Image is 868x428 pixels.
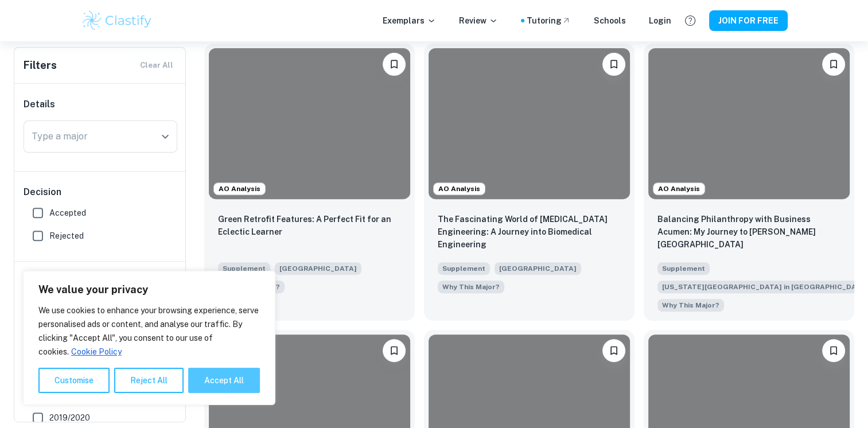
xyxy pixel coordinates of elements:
[424,44,635,321] a: AO AnalysisPlease log in to bookmark exemplarsThe Fascinating World of Heart Valve Engineering: A...
[24,98,177,111] h6: Details
[49,229,84,242] span: Rejected
[383,339,406,362] button: Please log in to bookmark exemplars
[218,213,401,238] p: Green Retrofit Features: A Perfect Fit for an Eclectic Learner
[527,14,571,27] a: Tutoring
[114,368,184,393] button: Reject All
[38,283,260,297] p: We value your privacy
[71,347,122,357] a: Cookie Policy
[662,300,719,310] span: Why This Major?
[709,10,788,31] button: JOIN FOR FREE
[24,185,177,199] h6: Decision
[649,14,671,27] a: Login
[434,184,485,194] span: AO Analysis
[24,57,57,73] h6: Filters
[275,262,361,275] span: [GEOGRAPHIC_DATA]
[438,262,490,275] span: Supplement
[822,53,845,76] button: Please log in to bookmark exemplars
[157,129,173,145] button: Open
[602,53,625,76] button: Please log in to bookmark exemplars
[653,184,704,194] span: AO Analysis
[822,339,845,362] button: Please log in to bookmark exemplars
[657,298,724,312] span: Please tell us what you are interested in studying at college and why. Undecided about your acade...
[594,14,626,27] a: Schools
[38,304,260,359] p: We use cookies to enhance your browsing experience, serve personalised ads or content, and analys...
[383,53,406,76] button: Please log in to bookmark exemplars
[680,11,700,30] button: Help and Feedback
[442,282,500,292] span: Why This Major?
[49,207,86,219] span: Accepted
[602,339,625,362] button: Please log in to bookmark exemplars
[644,44,854,321] a: AO AnalysisPlease log in to bookmark exemplarsBalancing Philanthropy with Business Acumen: My Jou...
[438,213,621,251] p: The Fascinating World of Heart Valve Engineering: A Journey into Biomedical Engineering
[657,262,710,275] span: Supplement
[383,14,436,27] p: Exemplars
[81,9,154,32] img: Clastify logo
[38,368,110,393] button: Customise
[23,271,275,405] div: We value your privacy
[495,262,581,275] span: [GEOGRAPHIC_DATA]
[438,279,504,293] span: Tell us about a topic or idea that excites you and is related to one or more academic areas you s...
[657,213,840,251] p: Balancing Philanthropy with Business Acumen: My Journey to Olin College
[218,262,270,275] span: Supplement
[49,411,90,424] span: 2019/2020
[188,368,260,393] button: Accept All
[459,14,498,27] p: Review
[204,44,415,321] a: AO AnalysisPlease log in to bookmark exemplarsGreen Retrofit Features: A Perfect Fit for an Eclec...
[214,184,265,194] span: AO Analysis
